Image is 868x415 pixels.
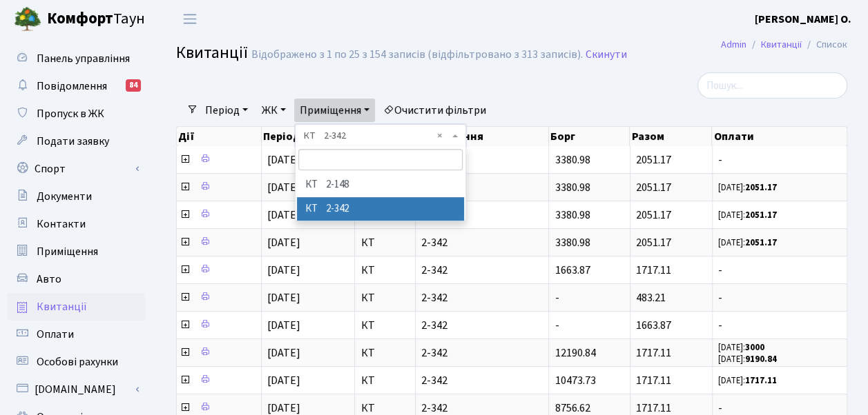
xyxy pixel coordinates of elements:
a: Квитанції [761,37,802,52]
span: Подати заявку [37,134,109,149]
a: Панель управління [7,45,145,72]
span: - [718,154,841,165]
b: 3000 [745,341,764,354]
span: 2051.17 [636,180,671,195]
a: Приміщення [294,99,375,122]
span: 2-342 [421,237,543,248]
span: 1717.11 [636,263,671,278]
th: Приміщення [415,127,549,146]
span: 2-342 [421,403,543,414]
b: 1717.11 [745,374,777,387]
span: Особові рахунки [37,354,118,370]
a: Очистити фільтри [378,99,492,122]
span: КТ [360,237,409,248]
span: [DATE] [267,263,300,278]
span: КТ 2-342 [304,129,449,143]
a: [DOMAIN_NAME] [7,376,145,403]
b: Комфорт [47,8,113,30]
span: КТ [360,292,409,303]
span: 3380.98 [554,235,590,250]
a: Приміщення [7,238,145,265]
a: [PERSON_NAME] О. [755,11,851,28]
th: Разом [630,127,712,146]
span: - [718,292,841,303]
span: [DATE] [267,318,300,333]
small: [DATE]: [718,236,777,249]
span: [DATE] [267,373,300,388]
span: 1717.11 [636,345,671,361]
span: 483.21 [636,290,666,305]
a: Admin [721,37,746,52]
small: [DATE]: [718,181,777,194]
div: Відображено з 1 по 25 з 154 записів (відфільтровано з 313 записів). [251,48,583,61]
span: КТ [360,375,409,386]
a: Подати заявку [7,128,145,155]
a: Повідомлення84 [7,72,145,100]
input: Пошук... [697,72,847,99]
nav: breadcrumb [700,30,868,59]
span: 1717.11 [636,373,671,388]
span: КТ [360,265,409,276]
span: 2051.17 [636,152,671,168]
li: КТ 2-342 [297,197,465,221]
span: Документи [37,189,92,204]
a: Особові рахунки [7,348,145,376]
a: Оплати [7,321,145,348]
b: 9190.84 [745,353,777,365]
span: [DATE] [267,207,300,223]
span: Оплати [37,327,74,342]
span: Квитанції [176,41,248,65]
span: Видалити всі елементи [437,129,442,143]
div: 84 [126,79,141,92]
span: 1663.87 [554,263,590,278]
a: Скинути [586,48,627,61]
span: [DATE] [267,290,300,305]
b: 2051.17 [745,236,777,249]
span: - [554,290,559,305]
a: Пропуск в ЖК [7,100,145,128]
span: Панель управління [37,51,130,66]
span: - [554,318,559,333]
span: КТ [360,347,409,358]
small: [DATE]: [718,353,777,365]
b: 2051.17 [745,209,777,221]
a: Документи [7,183,145,210]
a: Квитанції [7,293,145,321]
span: - [718,265,841,276]
button: Переключити навігацію [173,8,207,30]
span: Квитанції [37,299,87,314]
li: Список [802,37,847,52]
span: 12190.84 [554,345,595,361]
span: - [718,403,841,414]
span: [DATE] [267,152,300,168]
span: 3380.98 [554,152,590,168]
img: logo.png [14,6,41,33]
span: 2-342 [421,292,543,303]
a: Контакти [7,210,145,238]
span: 2-342 [421,210,543,221]
span: Приміщення [37,244,98,259]
span: 2051.17 [636,207,671,223]
th: Період [262,127,356,146]
span: 3380.98 [554,207,590,223]
li: КТ 2-148 [297,173,465,197]
span: 1663.87 [636,318,671,333]
a: Авто [7,265,145,293]
span: Авто [37,272,61,287]
span: 2-342 [421,375,543,386]
a: Період [200,99,253,122]
th: Борг [549,127,630,146]
span: КТ 2-342 [295,124,466,148]
small: [DATE]: [718,209,777,221]
a: ЖК [256,99,291,122]
span: 2-342 [421,347,543,358]
small: [DATE]: [718,374,777,387]
b: [PERSON_NAME] О. [755,12,851,27]
span: Контакти [37,216,86,232]
b: 2051.17 [745,181,777,194]
span: 10473.73 [554,373,595,388]
span: [DATE] [267,180,300,195]
span: - [718,320,841,331]
th: Оплати [712,127,847,146]
small: [DATE]: [718,341,764,354]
